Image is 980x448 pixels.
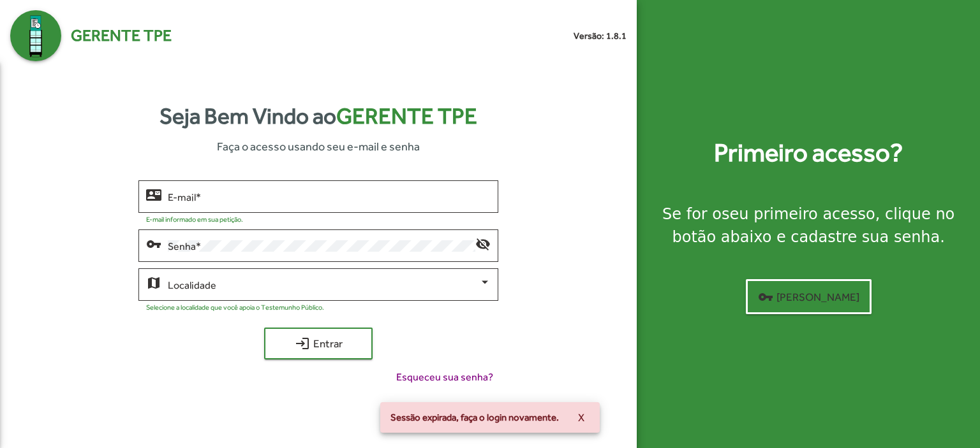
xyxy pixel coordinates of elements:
[276,332,361,355] span: Entrar
[714,134,903,172] strong: Primeiro acesso?
[146,303,324,311] mat-hint: Selecione a localidade que você apoia o Testemunho Público.
[264,328,373,359] button: Entrar
[217,138,420,155] span: Faça o acesso usando seu e-mail e senha
[568,406,595,429] button: X
[758,289,773,305] mat-icon: vpn_key
[722,205,875,223] strong: seu primeiro acesso
[390,411,559,424] span: Sessão expirada, faça o login novamente.
[146,215,243,223] mat-hint: E-mail informado em sua petição.
[746,279,872,314] button: [PERSON_NAME]
[146,187,161,202] mat-icon: contact_mail
[10,10,61,61] img: Logo Gerente
[146,236,161,251] mat-icon: vpn_key
[160,99,477,133] strong: Seja Bem Vindo ao
[146,275,161,290] mat-icon: map
[578,406,584,429] span: X
[336,103,477,129] span: Gerente TPE
[652,203,965,249] div: Se for o , clique no botão abaixo e cadastre sua senha.
[574,29,627,43] small: Versão: 1.8.1
[758,285,859,308] span: [PERSON_NAME]
[475,236,491,251] mat-icon: visibility_off
[71,24,172,48] span: Gerente TPE
[295,336,310,351] mat-icon: login
[396,370,493,385] span: Esqueceu sua senha?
